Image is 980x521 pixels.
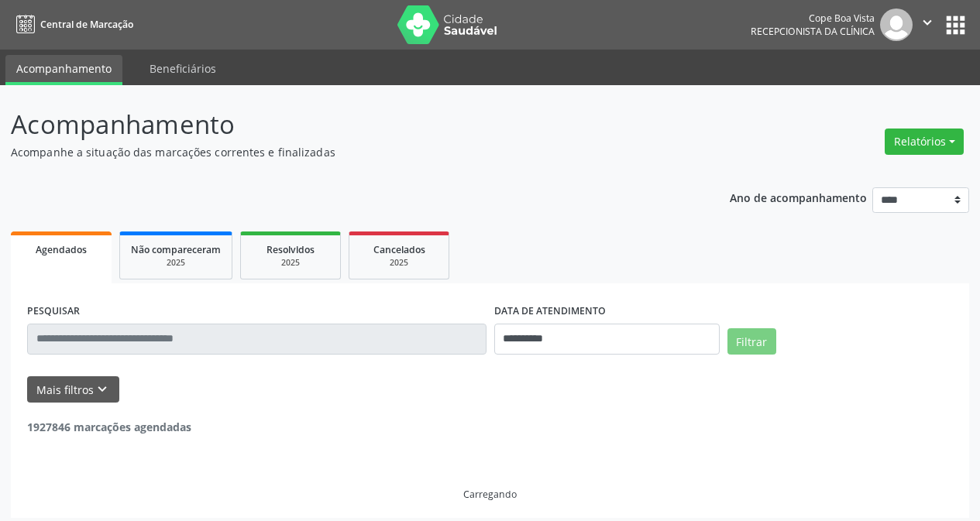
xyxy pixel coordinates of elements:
span: Agendados [36,243,87,256]
button:  [913,9,942,41]
span: Cancelados [373,243,425,256]
button: Mais filtroskeyboard_arrow_down [27,376,119,403]
p: Acompanhe a situação das marcações correntes e finalizadas [11,144,682,160]
span: Central de Marcação [40,18,133,31]
label: DATA DE ATENDIMENTO [494,300,606,324]
button: apps [942,12,969,39]
a: Acompanhamento [5,55,122,85]
div: Cope Boa Vista [751,12,875,25]
div: Carregando [463,488,517,501]
p: Ano de acompanhamento [730,187,867,207]
a: Central de Marcação [11,12,133,37]
div: 2025 [131,257,221,269]
label: PESQUISAR [27,300,80,324]
div: 2025 [252,257,329,269]
p: Acompanhamento [11,105,682,144]
img: img [880,9,913,41]
a: Beneficiários [139,55,227,82]
i:  [919,14,936,31]
button: Filtrar [727,328,776,355]
span: Recepcionista da clínica [751,25,875,38]
span: Não compareceram [131,243,221,256]
strong: 1927846 marcações agendadas [27,420,191,434]
button: Relatórios [885,129,964,155]
i: keyboard_arrow_down [94,381,111,398]
span: Resolvidos [266,243,315,256]
div: 2025 [360,257,438,269]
